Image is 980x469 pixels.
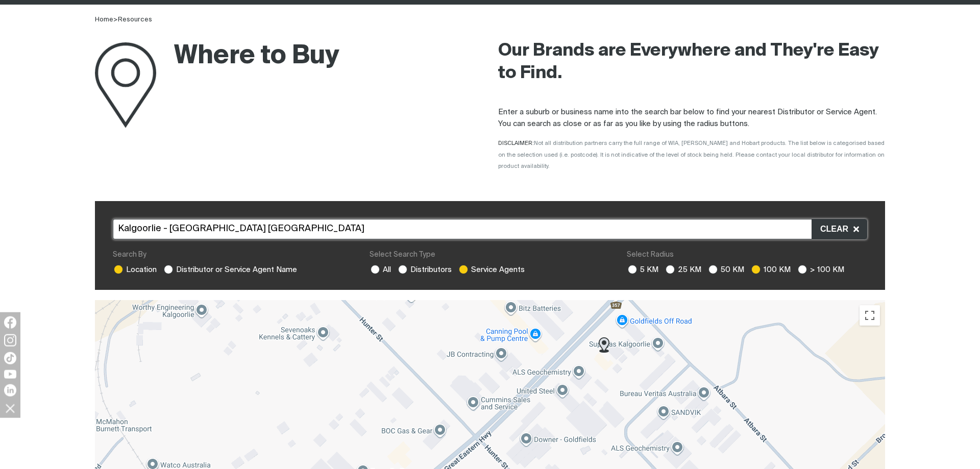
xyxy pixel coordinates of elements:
[498,140,885,169] span: Not all distribution partners carry the full range of WIA, [PERSON_NAME] and Hobart products. The...
[4,384,16,397] img: LinkedIn
[627,266,658,274] label: 5 KM
[707,266,744,274] label: 50 KM
[95,40,339,73] h1: Where to Buy
[665,266,701,274] label: 25 KM
[860,305,880,326] button: Toggle fullscreen view
[113,250,353,260] div: Search By
[113,266,157,274] label: Location
[113,16,118,23] span: >
[820,223,853,236] span: Clear
[797,266,844,274] label: > 100 KM
[163,266,297,274] label: Distributor or Service Agent Name
[498,107,885,130] p: Enter a suburb or business name into the search bar below to find your nearest Distributor or Ser...
[113,219,867,239] input: Search location
[118,16,152,23] a: Resources
[627,250,867,260] div: Select Radius
[4,370,16,379] img: YouTube
[397,266,452,274] label: Distributors
[370,266,391,274] label: All
[498,40,885,85] h2: Our Brands are Everywhere and They're Easy to Find.
[4,334,16,347] img: Instagram
[4,316,16,329] img: Facebook
[4,352,16,364] img: TikTok
[95,16,113,23] a: Home
[750,266,791,274] label: 100 KM
[458,266,525,274] label: Service Agents
[2,400,19,417] img: hide socials
[812,219,867,239] button: Clear
[370,250,610,260] div: Select Search Type
[498,140,885,169] span: DISCLAIMER:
